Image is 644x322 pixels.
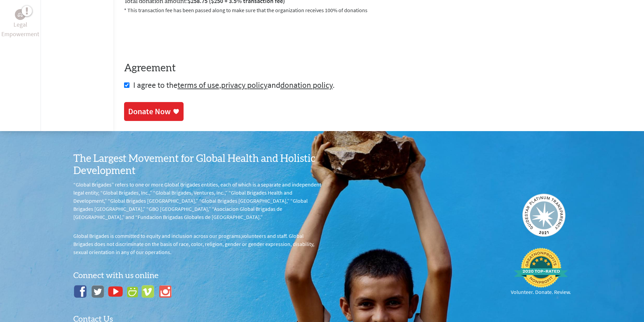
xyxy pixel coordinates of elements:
[15,9,26,20] div: Legal Empowerment
[514,248,568,288] img: 2020 Top-rated nonprofits and charities
[133,80,335,90] span: I agree to the , and .
[511,288,571,296] p: Volunteer. Donate. Review.
[280,80,333,90] a: donation policy
[124,22,227,49] iframe: reCAPTCHA
[511,248,571,296] a: Volunteer. Donate. Review.
[1,20,39,39] p: Legal Empowerment
[73,180,322,221] p: “Global Brigades” refers to one or more Global Brigades entities, each of which is a separate and...
[124,62,633,74] h4: Agreement
[522,194,566,237] img: Guidestar 2019
[1,9,39,39] a: Legal EmpowermentLegal Empowerment
[73,267,322,281] h4: Connect with us online
[73,232,322,256] p: Global Brigades is committed to equity and inclusion across our programs,volunteers and staff. Gl...
[73,153,322,177] h3: The Largest Movement for Global Health and Holistic Development
[124,6,633,14] p: * This transaction fee has been passed along to make sure that the organization receives 100% of ...
[124,102,184,121] a: Donate Now
[128,106,171,117] div: Donate Now
[177,80,219,90] a: terms of use
[18,13,23,17] img: Legal Empowerment
[221,80,267,90] a: privacy policy
[127,287,138,297] img: icon_smugmug.c8a20fed67501a237c1af5c9f669a5c5.png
